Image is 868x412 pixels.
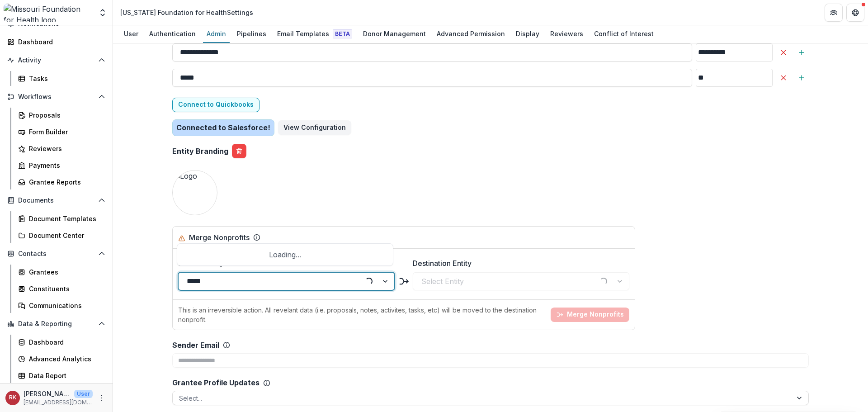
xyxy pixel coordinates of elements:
input: Delete AllocationAdd Sub-Category [696,69,773,87]
div: Email Templates [274,27,356,40]
button: More [96,393,107,403]
a: Advanced Permission [433,25,509,43]
div: Advanced Permission [433,27,509,40]
a: Data Report [14,368,109,383]
button: Add Sub-Category [794,71,809,85]
a: Conflict of Interest [590,25,657,43]
div: Grantees [29,267,102,277]
button: Open Activity [4,53,109,67]
div: Dashboard [18,37,102,47]
label: Destination Entity [413,258,624,269]
span: Data & Reporting [18,320,94,328]
p: User [74,390,93,398]
a: Document Templates [14,211,109,226]
span: Documents [18,197,94,204]
button: Get Help [846,4,864,22]
button: Merge Nonprofits [551,308,629,322]
p: [EMAIL_ADDRESS][DOMAIN_NAME] [24,398,93,407]
div: Payments [29,161,102,170]
a: User [120,25,142,43]
button: delete-logo-file [232,144,246,158]
div: Reviewers [547,27,587,40]
a: Advanced Analytics [14,351,109,366]
button: Add Sub-Category [794,45,809,60]
div: Merge Nonprofits [189,232,250,243]
h2: Connected to Salesforce! [172,119,274,136]
a: Display [512,25,543,43]
button: Open Data & Reporting [4,317,109,331]
img: Missouri Foundation for Health logo [4,4,93,22]
button: Open Workflows [4,90,109,104]
span: Beta [333,29,352,38]
button: Open Documents [4,193,109,208]
div: Data Report [29,371,102,380]
a: Communications [14,298,109,313]
div: Dashboard [29,337,102,347]
div: Proposals [29,110,102,120]
a: Tasks [14,71,109,86]
div: Pipelines [233,27,270,40]
a: Proposals [14,108,109,123]
div: Authentication [146,27,199,40]
a: Constituents [14,281,109,296]
a: Payments [14,158,109,173]
input: Delete AllocationAdd Sub-Category [172,43,692,62]
a: Authentication [146,25,199,43]
a: Dashboard [14,335,109,350]
button: Open Contacts [4,246,109,261]
span: Contacts [18,250,94,258]
button: Partners [825,4,843,22]
a: Grantees [14,265,109,279]
div: Conflict of Interest [590,27,657,40]
nav: breadcrumb [117,6,257,19]
a: Reviewers [547,25,587,43]
span: Workflows [18,93,94,101]
a: Email Templates Beta [274,25,356,43]
button: Open entity switcher [96,4,109,22]
div: [US_STATE] Foundation for Health Settings [120,8,253,17]
a: Document Center [14,228,109,243]
div: Renee Klann [9,395,16,401]
button: Connect to Quickbooks [172,98,259,112]
div: Tasks [29,74,102,83]
input: Delete AllocationAdd Sub-Category [696,43,773,62]
div: Document Templates [29,214,102,223]
a: Form Builder [14,124,109,139]
a: Admin [203,25,230,43]
div: User [120,27,142,40]
h2: Entity Branding [172,147,228,156]
div: Constituents [29,284,102,294]
button: Delete Allocation [776,45,791,60]
div: Form Builder [29,127,102,137]
div: Document Center [29,231,102,240]
div: Loading... [179,246,391,264]
a: Donor Management [359,25,429,43]
p: This is an irreversible action. All revelant data (i.e. proposals, notes, activites, tasks, etc) ... [178,305,547,324]
div: Donor Management [359,27,429,40]
h2: Grantee Profile Updates [172,379,259,387]
div: Reviewers [29,144,102,153]
input: Delete AllocationAdd Sub-Category [172,69,692,87]
button: View Configuration [278,120,351,135]
a: Reviewers [14,141,109,156]
span: Activity [18,57,94,64]
p: [PERSON_NAME] [24,389,71,398]
div: Advanced Analytics [29,354,102,364]
div: Admin [203,27,230,40]
a: Grantee Reports [14,175,109,189]
button: Delete Allocation [776,71,791,85]
a: Dashboard [4,34,109,49]
div: Grantee Reports [29,177,102,187]
div: Display [512,27,543,40]
div: Communications [29,301,102,310]
a: Pipelines [233,25,270,43]
h2: Sender Email [172,341,219,350]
